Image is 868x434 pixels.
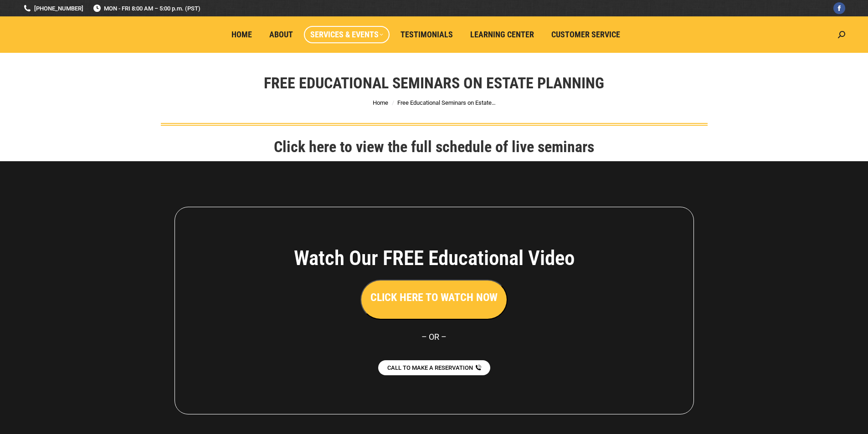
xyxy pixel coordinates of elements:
[370,290,498,305] h3: CLICK HERE TO WATCH NOW
[545,26,627,43] a: Customer Service
[360,293,508,303] a: CLICK HERE TO WATCH NOW
[360,280,508,320] button: CLICK HERE TO WATCH NOW
[263,26,299,43] a: About
[264,73,604,93] h1: Free Educational Seminars on Estate Planning
[269,30,293,40] span: About
[387,365,473,371] span: CALL TO MAKE A RESERVATION
[378,360,490,375] a: CALL TO MAKE A RESERVATION
[551,30,620,40] span: Customer Service
[225,26,258,43] a: Home
[470,30,534,40] span: Learning Center
[373,99,388,106] a: Home
[92,4,200,13] span: MON - FRI 8:00 AM – 5:00 p.m. (PST)
[833,2,845,14] a: Facebook page opens in new window
[310,30,383,40] span: Services & Events
[421,332,447,342] span: – OR –
[243,246,625,271] h4: Watch Our FREE Educational Video
[23,4,83,13] a: [PHONE_NUMBER]
[274,138,594,156] a: Click here to view the full schedule of live seminars
[231,30,252,40] span: Home
[394,26,459,43] a: Testimonials
[397,99,496,106] span: Free Educational Seminars on Estate…
[401,30,453,40] span: Testimonials
[464,26,540,43] a: Learning Center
